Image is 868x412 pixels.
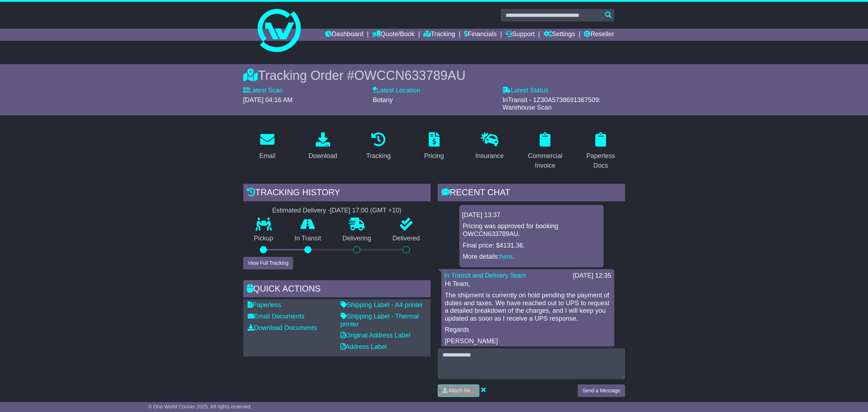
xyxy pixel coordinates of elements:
div: Insurance [475,151,504,161]
a: Insurance [471,130,508,163]
a: here [500,253,513,260]
p: Delivered [382,235,431,243]
a: Download Documents [248,324,317,331]
a: Paperless [248,301,281,308]
a: Pricing [419,130,449,163]
p: Hi Team, [445,280,611,288]
a: In Transit and Delivery Team [444,272,526,279]
span: © One World Courier 2025. All rights reserved. [148,404,252,409]
div: Download [309,151,337,161]
a: Shipping Label - A4 printer [341,301,423,308]
div: Pricing [424,151,444,161]
a: Settings [544,29,575,41]
a: Email [254,130,280,163]
div: RECENT CHAT [438,184,625,203]
button: View Full Tracking [243,257,293,269]
a: Shipping Label - Thermal printer [341,313,419,328]
a: Support [506,29,535,41]
p: The shipment is currently on hold pending the payment of duties and taxes. We have reached out to... [445,292,611,322]
div: [DATE] 17:00 (GMT +10) [330,207,402,215]
div: Tracking history [243,184,431,203]
button: Send a Message [578,384,625,397]
a: Reseller [584,29,614,41]
div: Estimated Delivery - [243,207,431,215]
a: Tracking [423,29,455,41]
p: Pickup [243,235,284,243]
a: Financials [464,29,497,41]
a: Dashboard [325,29,363,41]
span: OWCCN633789AU [354,68,465,83]
a: Tracking [361,130,395,163]
a: Address Label [341,343,387,350]
a: Download [304,130,342,163]
span: [DATE] 04:16 AM [243,96,293,104]
div: [DATE] 12:35 [573,272,611,280]
p: Final price: $4131.36. [463,242,600,250]
div: Commercial Invoice [526,151,565,171]
a: Commercial Invoice [521,130,569,173]
div: Email [259,151,275,161]
a: Paperless Docs [577,130,625,173]
div: Paperless Docs [581,151,620,171]
span: InTransit - 1Z30A5738691367509: Warehouse Scan [502,96,601,111]
label: Latest Status [502,87,548,95]
a: Email Documents [248,313,305,320]
p: Regards [445,326,611,334]
div: Tracking Order # [243,68,625,83]
p: Pricing was approved for booking OWCCN633789AU. [463,222,600,238]
p: More details: . [463,253,600,261]
p: [PERSON_NAME] [445,337,611,345]
p: Delivering [332,235,382,243]
div: Quick Actions [243,280,431,300]
label: Latest Scan [243,87,283,95]
label: Latest Location [373,87,420,95]
div: Tracking [366,151,390,161]
a: Original Address Label [341,332,410,339]
a: Quote/Book [372,29,414,41]
div: [DATE] 13:37 [462,211,601,219]
p: In Transit [284,235,332,243]
span: Botany [373,96,393,104]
